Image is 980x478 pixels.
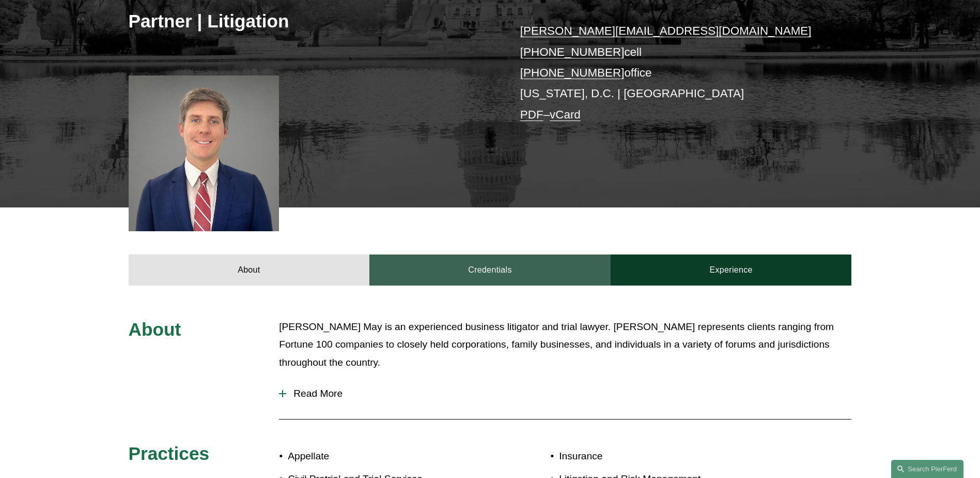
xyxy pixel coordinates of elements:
[129,255,370,286] a: About
[129,10,490,33] h3: Partner | Litigation
[520,46,625,58] a: [PHONE_NUMBER]
[520,21,821,125] p: cell office [US_STATE], D.C. | [GEOGRAPHIC_DATA] –
[520,108,543,121] a: PDF
[129,443,210,464] span: Practices
[286,388,851,399] span: Read More
[611,255,852,286] a: Experience
[279,318,851,372] p: [PERSON_NAME] May is an experienced business litigator and trial lawyer. [PERSON_NAME] represents...
[129,319,181,339] span: About
[559,447,791,466] p: Insurance
[520,24,812,37] a: [PERSON_NAME][EMAIL_ADDRESS][DOMAIN_NAME]
[891,460,963,478] a: Search this site
[279,380,851,407] button: Read More
[369,255,611,286] a: Credentials
[520,66,625,79] a: [PHONE_NUMBER]
[288,447,490,466] p: Appellate
[550,108,581,121] a: vCard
